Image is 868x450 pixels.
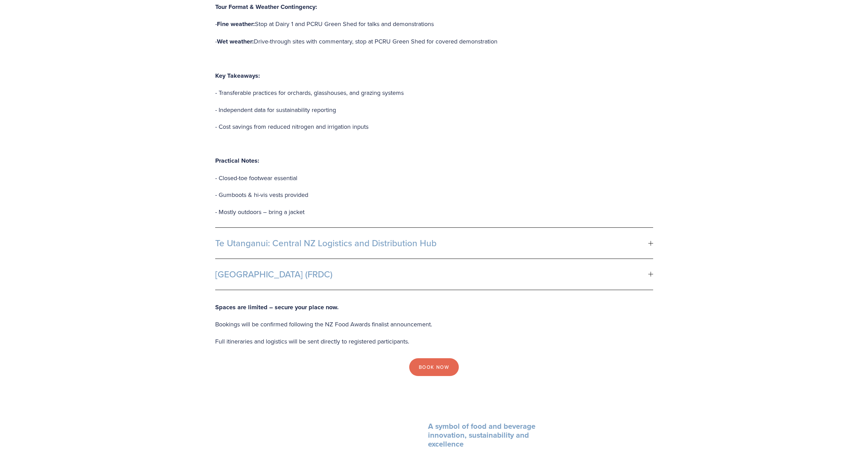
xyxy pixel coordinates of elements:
[215,36,522,47] p: - Drive-through sites with commentary, stop at PCRU Green Shed for covered demonstration
[215,121,522,132] p: - Cost savings from reduced nitrogen and irrigation inputs
[409,358,459,376] a: Book Now
[215,259,653,290] button: [GEOGRAPHIC_DATA] (FRDC)
[217,20,255,28] strong: Fine weather:
[215,228,653,259] button: Te Utanganui: Central NZ Logistics and Distribution Hub
[215,336,653,347] p: Full itineraries and logistics will be sent directly to registered participants.
[215,156,259,165] strong: Practical Notes:
[215,238,648,248] span: Te Utanganui: Central NZ Logistics and Distribution Hub
[215,104,522,115] p: - Independent data for sustainability reporting
[428,421,537,450] strong: A symbol of food and beverage innovation, sustainability and excellence
[215,87,522,98] p: - Transferable practices for orchards, glasshouses, and grazing systems
[215,269,648,279] span: [GEOGRAPHIC_DATA] (FRDC)
[215,173,522,184] p: - Closed-toe footwear essential
[217,37,254,46] strong: Wet weather:
[215,71,260,80] strong: Key Takeaways:
[215,207,522,217] p: - Mostly outdoors – bring a jacket
[215,303,339,312] strong: Spaces are limited – secure your place now.
[215,319,653,330] p: Bookings will be confirmed following the NZ Food Awards finalist announcement.
[215,2,317,11] strong: Tour Format & Weather Contingency:
[215,189,522,200] p: - Gumboots & hi-vis vests provided
[215,18,522,30] p: - Stop at Dairy 1 and PCRU Green Shed for talks and demonstrations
